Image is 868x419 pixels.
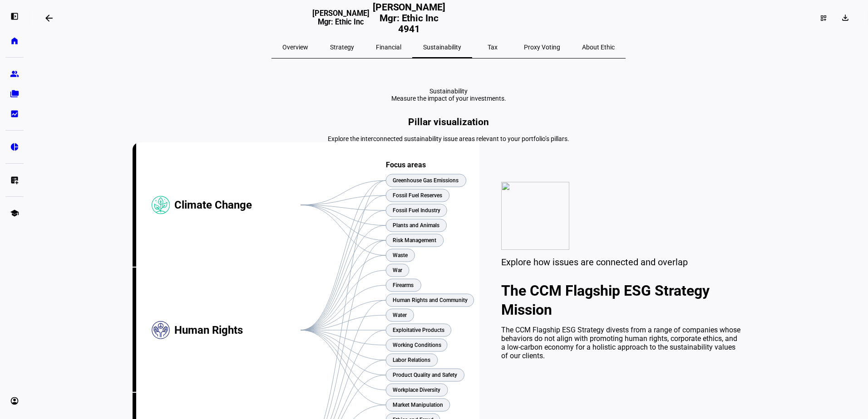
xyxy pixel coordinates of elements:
[393,312,407,318] text: Water
[391,95,506,102] div: Measure the impact of your investments.
[841,13,850,22] mat-icon: download
[393,342,441,348] text: Working Conditions
[133,88,764,102] eth-report-page-title: Sustainability
[10,142,19,151] eth-mat-symbol: pie_chart
[820,15,827,22] mat-icon: dashboard_customize
[5,138,24,156] a: pie_chart
[393,282,414,288] text: Firearms
[282,44,308,50] span: Overview
[10,175,19,185] eth-mat-symbol: list_alt_add
[391,88,506,95] div: Sustainability
[393,177,459,184] text: Greenhouse Gas Emissions
[501,182,569,250] img: values.svg
[5,32,24,50] a: home
[393,207,440,214] text: Fossil Fuel Industry
[393,297,468,303] text: Human Rights and Community
[501,257,743,268] div: Explore how issues are connected and overlap
[393,372,457,378] text: Product Quality and Safety
[393,402,443,408] text: Market Manipulation
[10,109,19,118] eth-mat-symbol: bid_landscape
[312,9,370,34] h3: [PERSON_NAME] Mgr: Ethic Inc
[524,44,560,50] span: Proxy Voting
[393,237,436,244] text: Risk Management
[488,44,498,50] span: Tax
[174,268,301,393] div: Human Rights
[501,281,743,319] h2: The CCM Flagship ESG Strategy Mission
[133,135,764,142] div: Explore the interconnected sustainability issue areas relevant to your portfolio’s pillars.
[10,12,19,21] eth-mat-symbol: left_panel_open
[5,85,24,103] a: folder_copy
[393,267,403,273] text: War
[10,89,19,98] eth-mat-symbol: folder_copy
[44,13,54,24] mat-icon: arrow_backwards
[5,65,24,83] a: group
[5,105,24,123] a: bid_landscape
[10,209,19,218] eth-mat-symbol: school
[393,252,408,258] text: Waste
[133,117,764,127] h2: Pillar visualization
[393,222,439,229] text: Plants and Animals
[393,387,440,393] text: Workplace Diversity
[393,327,444,333] text: Exploitative Products
[330,44,354,50] span: Strategy
[10,36,19,45] eth-mat-symbol: home
[582,44,615,50] span: About Ethic
[370,2,449,34] h2: [PERSON_NAME] Mgr: Ethic Inc 4941
[10,396,19,405] eth-mat-symbol: account_circle
[501,326,743,360] div: The CCM Flagship ESG Strategy divests from a range of companies whose behaviors do not align with...
[10,69,19,78] eth-mat-symbol: group
[423,44,461,50] span: Sustainability
[174,142,301,268] div: Climate Change
[393,192,442,199] text: Fossil Fuel Reserves
[386,161,426,169] text: Focus areas
[393,357,430,363] text: Labor Relations
[376,44,401,50] span: Financial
